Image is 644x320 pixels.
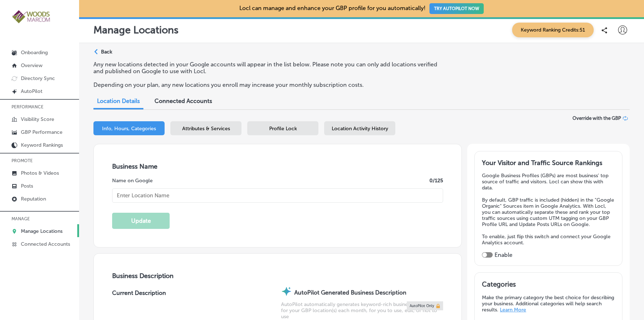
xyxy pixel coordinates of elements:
[332,126,388,132] span: Location Activity History
[21,129,63,135] p: GBP Performance
[112,213,170,229] button: Update
[482,280,615,291] h3: Categories
[482,197,615,227] p: By default, GBP traffic is included (hidden) in the "Google Organic" Sources item in Google Analy...
[93,24,179,36] p: Manage Locations
[112,178,153,184] label: Name on Google
[494,251,512,258] label: Enable
[21,50,48,56] p: Onboarding
[21,62,42,69] p: Overview
[281,286,292,297] img: autopilot-icon
[11,9,51,24] img: 4a29b66a-e5ec-43cd-850c-b989ed1601aaLogo_Horizontal_BerryOlive_1000.jpg
[572,116,621,121] span: Override with the GBP
[482,295,615,313] p: Make the primary category the best choice for describing your business. Additional categories wil...
[500,307,526,313] a: Learn More
[21,228,63,234] p: Manage Locations
[21,116,54,122] p: Visibility Score
[482,173,615,191] p: Google Business Profiles (GBPs) are most business' top source of traffic and visitors. Locl can s...
[112,188,443,203] input: Enter Location Name
[101,49,112,55] p: Back
[21,241,70,247] p: Connected Accounts
[21,183,33,189] p: Posts
[21,75,55,81] p: Directory Sync
[429,178,443,184] label: 0 /125
[294,289,406,296] strong: AutoPilot Generated Business Description
[97,98,140,104] span: Location Details
[21,170,59,176] p: Photos & Videos
[102,126,156,132] span: Info, Hours, Categories
[269,126,297,132] span: Profile Lock
[21,196,46,202] p: Reputation
[482,234,615,246] p: To enable, just flip this switch and connect your Google Analytics account.
[182,126,230,132] span: Attributes & Services
[429,3,484,14] button: TRY AUTOPILOT NOW
[93,81,442,88] p: Depending on your plan, any new locations you enroll may increase your monthly subscription costs.
[21,88,42,94] p: AutoPilot
[112,272,443,280] h3: Business Description
[482,159,615,167] h3: Your Visitor and Traffic Source Rankings
[155,98,212,104] span: Connected Accounts
[512,23,594,37] span: Keyword Ranking Credits: 51
[21,142,63,148] p: Keyword Rankings
[112,163,443,170] h3: Business Name
[93,61,442,75] p: Any new locations detected in your Google accounts will appear in the list below. Please note you...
